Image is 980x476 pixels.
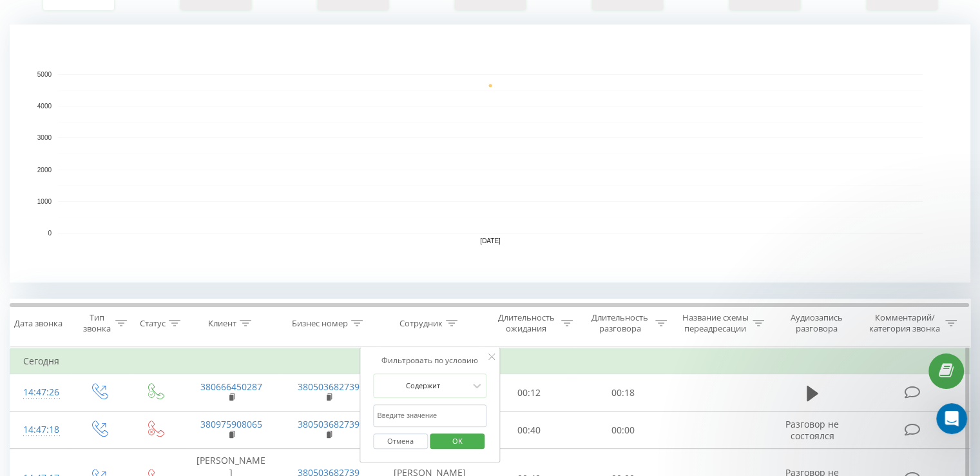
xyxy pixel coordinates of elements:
[373,404,486,427] input: Введите значение
[483,374,576,412] td: 00:12
[494,312,559,334] div: Длительность ожидания
[200,381,262,393] a: 380666450287
[480,237,501,244] text: [DATE]
[81,312,111,334] div: Тип звонка
[37,198,52,205] text: 1000
[298,418,360,430] a: 380503682739
[373,433,428,450] button: Отмена
[483,412,576,449] td: 00:40
[10,25,970,283] svg: A chart.
[439,431,476,451] span: OK
[682,312,749,334] div: Название схемы переадресации
[292,318,348,329] div: Бизнес номер
[588,312,652,334] div: Длительность разговора
[576,412,669,449] td: 00:00
[208,318,236,329] div: Клиент
[373,354,486,367] div: Фильтровать по условию
[37,166,52,174] text: 2000
[10,348,970,374] td: Сегодня
[37,135,52,142] text: 3000
[37,103,52,110] text: 4000
[399,318,443,329] div: Сотрудник
[37,71,52,78] text: 5000
[298,381,360,393] a: 380503682739
[48,230,52,237] text: 0
[23,380,57,405] div: 14:47:26
[576,374,669,412] td: 00:18
[200,418,262,430] a: 380975908065
[14,318,62,329] div: Дата звонка
[936,403,967,434] iframe: Intercom live chat
[867,312,942,334] div: Комментарий/категория звонка
[430,433,485,450] button: OK
[140,318,166,329] div: Статус
[785,418,839,442] span: Разговор не состоялся
[779,312,854,334] div: Аудиозапись разговора
[23,417,57,442] div: 14:47:18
